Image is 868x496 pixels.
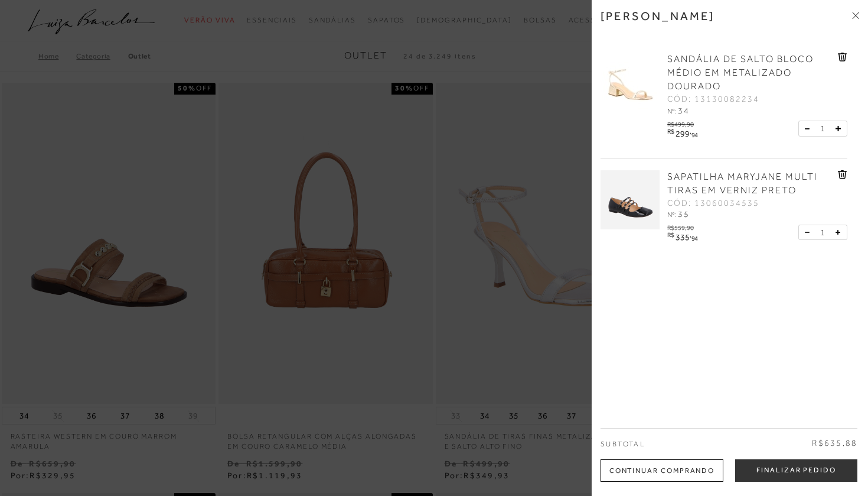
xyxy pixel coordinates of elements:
[601,9,715,23] h3: [PERSON_NAME]
[667,170,835,197] a: SAPATILHA MARYJANE MULTI TIRAS EM VERNIZ PRETO
[601,440,645,448] span: Subtotal
[601,53,660,112] img: SANDÁLIA DE SALTO BLOCO MÉDIO EM METALIZADO DOURADO
[678,209,690,219] span: 35
[676,129,690,138] span: 299
[601,170,660,229] img: SAPATILHA MARYJANE MULTI TIRAS EM VERNIZ PRETO
[667,118,700,128] div: R$499,90
[667,210,677,219] span: Nº:
[690,128,698,135] i: ,
[820,122,825,135] span: 1
[667,128,674,135] i: R$
[678,106,690,115] span: 34
[667,197,759,209] span: CÓD: 13060034535
[667,171,818,196] span: SAPATILHA MARYJANE MULTI TIRAS EM VERNIZ PRETO
[601,459,723,482] div: Continuar Comprando
[667,107,677,115] span: Nº:
[690,232,698,238] i: ,
[812,437,857,449] span: R$635,88
[691,131,698,138] span: 94
[676,232,690,242] span: 335
[735,459,857,482] button: Finalizar Pedido
[667,53,835,93] a: SANDÁLIA DE SALTO BLOCO MÉDIO EM METALIZADO DOURADO
[667,54,814,92] span: SANDÁLIA DE SALTO BLOCO MÉDIO EM METALIZADO DOURADO
[820,226,825,239] span: 1
[667,221,700,231] div: R$559,90
[667,232,674,238] i: R$
[691,235,698,242] span: 94
[667,93,759,105] span: CÓD: 13130082234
